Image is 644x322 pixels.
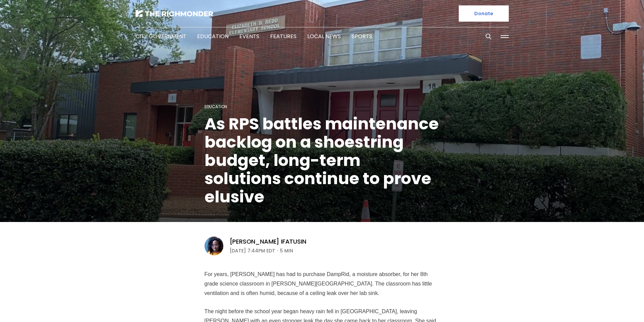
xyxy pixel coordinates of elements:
a: Features [270,32,296,40]
a: Donate [459,5,509,22]
span: 5 min [280,247,293,255]
a: Education [197,32,229,40]
p: For years, [PERSON_NAME] has had to purchase DampRid, a moisture absorber, for her 8th grade scie... [205,270,440,298]
img: The Richmonder [136,10,213,17]
button: Search this site [483,31,494,42]
a: Sports [352,32,372,40]
a: City Government [136,32,186,40]
h1: As RPS battles maintenance backlog on a shoestring budget, long-term solutions continue to prove ... [205,115,440,206]
iframe: portal-trigger [609,289,644,322]
a: [PERSON_NAME] Ifatusin [230,238,306,246]
img: Victoria A. Ifatusin [205,237,223,255]
a: Education [205,104,227,109]
a: Events [239,32,259,40]
time: [DATE] 7:44PM EDT [230,247,275,255]
a: Local News [307,32,341,40]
